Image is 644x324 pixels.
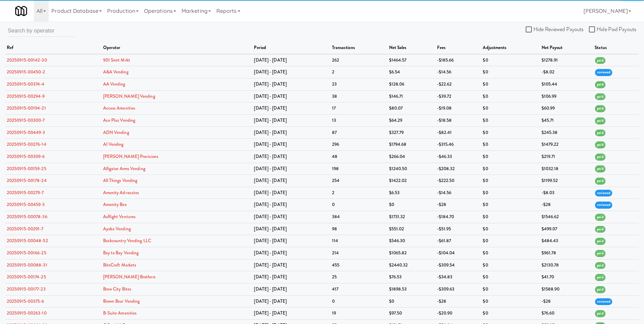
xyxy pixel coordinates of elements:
td: [DATE] - [DATE] [252,223,330,235]
td: -$82.41 [435,126,481,139]
td: $0 [481,199,540,211]
td: -$22.62 [435,78,481,90]
td: -$28 [435,295,481,307]
td: $0 [481,211,540,223]
td: [DATE] - [DATE] [252,199,330,211]
td: [DATE] - [DATE] [252,102,330,115]
td: -$51.95 [435,223,481,235]
a: A&A Vending [103,69,128,75]
td: -$222.50 [435,175,481,187]
td: $1032.18 [540,163,593,175]
td: [DATE] - [DATE] [252,211,330,223]
td: -$46.33 [435,151,481,163]
td: $0 [387,295,435,307]
td: $0 [481,259,540,271]
td: $1794.68 [387,139,435,151]
td: $1422.02 [387,175,435,187]
td: -$18.58 [435,114,481,126]
td: -$104.04 [435,247,481,259]
td: $0 [387,199,435,211]
td: 198 [330,163,387,175]
a: 20250915-00159-25 [7,165,46,172]
span: paid [595,141,605,148]
a: 20250915-00142-30 [7,57,47,63]
a: Amenity Box [103,201,127,208]
span: reviewed [595,202,612,209]
a: 20250915-00309-6 [7,153,45,160]
td: $1278.91 [540,54,593,66]
th: adjustments [481,42,540,54]
td: -$19.08 [435,102,481,115]
td: 98 [330,223,387,235]
span: reviewed [595,298,612,305]
td: $128.06 [387,78,435,90]
td: $0 [481,223,540,235]
input: Hide Paid Payouts [589,27,597,32]
td: $0 [481,66,540,78]
a: Bay to Bay Vending [103,250,139,256]
span: paid [595,262,605,269]
td: $1199.52 [540,175,593,187]
td: $0 [481,187,540,199]
td: 17 [330,102,387,115]
td: $551.02 [387,223,435,235]
td: 2 [330,187,387,199]
a: 20250915-00449-3 [7,129,45,136]
a: [PERSON_NAME] Provisions [103,153,158,160]
td: 38 [330,90,387,102]
td: $6.53 [387,187,435,199]
span: paid [595,214,605,221]
a: Alligator Arms Vending [103,165,145,172]
a: 20250915-00166-25 [7,250,46,256]
span: paid [595,130,605,137]
td: 48 [330,151,387,163]
td: $1546.62 [540,211,593,223]
a: Access Amenities [103,105,136,111]
td: -$28 [435,199,481,211]
a: 20250915-00374-4 [7,81,45,87]
span: reviewed [595,190,612,197]
a: 20250915-00078-36 [7,213,47,220]
span: paid [595,238,605,245]
td: $0 [481,175,540,187]
a: 20250915-00263-10 [7,310,47,316]
td: 254 [330,175,387,187]
a: AI Vending [103,141,124,147]
td: [DATE] - [DATE] [252,175,330,187]
td: [DATE] - [DATE] [252,235,330,247]
td: $0 [481,247,540,259]
td: $64.29 [387,114,435,126]
td: -$185.66 [435,54,481,66]
a: 20250915-00450-2 [7,69,45,75]
span: reviewed [595,69,612,76]
td: 23 [330,78,387,90]
th: net sales [387,42,435,54]
a: 20250915-00459-3 [7,201,45,208]
td: [DATE] - [DATE] [252,78,330,90]
a: 20250915-00178-24 [7,177,47,184]
th: ref [5,42,101,54]
a: 20250915-00375-6 [7,298,44,304]
a: All Things Vending [103,177,138,184]
td: -$8.03 [540,187,593,199]
td: $219.71 [540,151,593,163]
a: Amenity Advocates [103,189,139,196]
td: $6.54 [387,66,435,78]
span: paid [595,105,605,112]
a: 20250915-00291-7 [7,226,44,232]
td: -$309.54 [435,259,481,271]
td: -$184.70 [435,211,481,223]
td: $0 [481,78,540,90]
input: Hide Reviewed Payouts [526,27,533,32]
td: [DATE] - [DATE] [252,247,330,259]
td: [DATE] - [DATE] [252,139,330,151]
td: $0 [481,139,540,151]
label: Hide Paid Payouts [589,24,636,34]
td: -$39.72 [435,90,481,102]
a: 20250915-00276-14 [7,141,46,147]
td: $0 [481,163,540,175]
span: paid [595,310,605,317]
td: $546.30 [387,235,435,247]
td: $45.71 [540,114,593,126]
td: 384 [330,211,387,223]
